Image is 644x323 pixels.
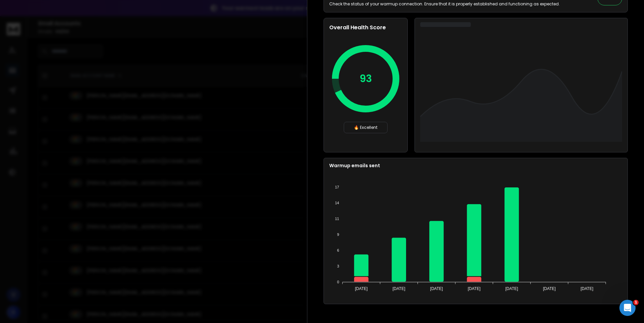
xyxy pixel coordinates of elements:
tspan: [DATE] [393,286,405,291]
p: Check the status of your warmup connection. Ensure that it is properly established and functionin... [329,1,560,7]
tspan: 17 [335,185,339,189]
tspan: [DATE] [355,286,368,291]
tspan: 3 [337,264,339,268]
tspan: [DATE] [430,286,443,291]
iframe: Intercom live chat [619,300,636,316]
tspan: 14 [335,201,339,205]
tspan: 11 [335,217,339,221]
tspan: [DATE] [505,286,518,291]
tspan: [DATE] [543,286,556,291]
p: 93 [360,73,372,85]
tspan: 6 [337,248,339,252]
tspan: [DATE] [468,286,481,291]
span: 1 [633,300,639,305]
div: 🔥 Excellent [344,122,388,133]
tspan: [DATE] [581,286,593,291]
tspan: 9 [337,232,339,237]
p: Warmup emails sent [329,162,622,169]
tspan: 0 [337,280,339,284]
h2: Overall Health Score [329,24,402,32]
